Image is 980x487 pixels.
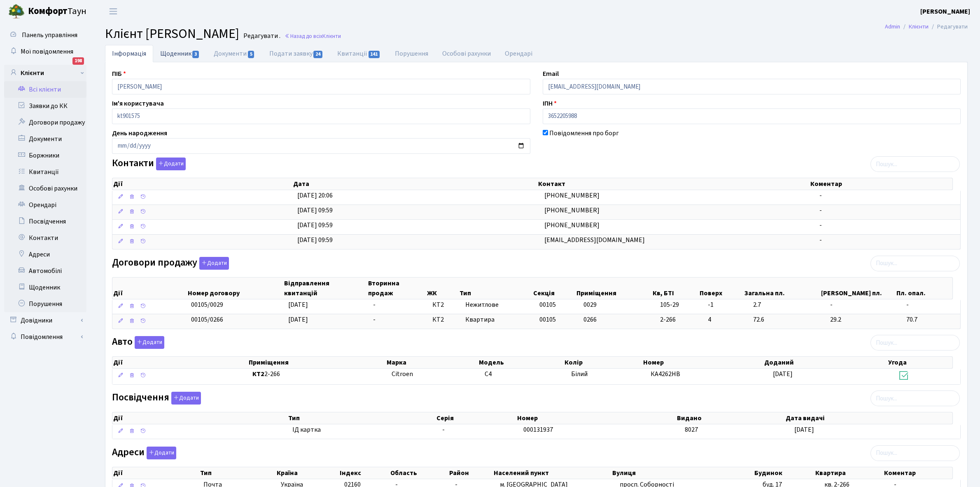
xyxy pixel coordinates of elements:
label: ІПН [543,99,557,108]
span: 105-29 [660,300,701,310]
span: КТ2 [432,315,459,325]
th: Відправлення квитанцій [283,278,367,299]
span: 2-266 [252,369,385,379]
span: - [819,206,822,215]
span: - [819,221,822,230]
span: - [830,300,899,310]
a: [PERSON_NAME] [920,7,970,16]
span: Квартира [465,315,533,325]
a: Додати [154,156,186,171]
th: Колір [564,357,643,368]
label: ПІБ [112,69,126,79]
a: Порушення [388,45,435,62]
span: [DATE] [773,369,793,379]
button: Посвідчення [171,392,201,405]
span: [DATE] 20:06 [297,191,333,200]
label: Повідомлення про борг [549,128,619,138]
th: Квартира [814,467,883,479]
th: [PERSON_NAME] пл. [820,278,896,299]
span: 000131937 [523,425,553,434]
span: 3 [192,51,199,58]
span: 0029 [583,300,597,309]
a: Заявки до КК [4,98,86,114]
span: [DATE] 09:59 [297,206,333,215]
a: Орендарі [498,45,539,62]
a: Інформація [105,45,153,62]
th: Країна [276,467,339,479]
span: 8027 [685,425,698,434]
a: Документи [4,131,86,147]
input: Пошук... [870,335,960,351]
img: logo.png [8,3,25,20]
a: Admin [885,22,900,31]
label: Авто [112,336,164,349]
span: [DATE] 09:59 [297,221,333,230]
th: Тип [199,467,276,479]
th: Поверх [699,278,744,299]
b: КТ2 [252,369,264,379]
label: Контакти [112,158,186,170]
th: Коментар [883,467,952,479]
span: - [819,235,822,245]
span: [PHONE_NUMBER] [544,206,600,215]
span: Клієнт [PERSON_NAME] [105,24,239,43]
span: 0266 [583,315,597,324]
a: Особові рахунки [4,180,86,197]
th: Модель [478,357,564,368]
label: Адреси [112,447,176,459]
span: 72.6 [753,315,824,325]
th: Дії [112,357,248,368]
span: Нежитлове [465,300,533,310]
span: 141 [369,51,380,58]
th: Номер [516,412,676,424]
a: Щоденник [153,45,207,62]
span: 24 [313,51,322,58]
span: -1 [708,300,747,310]
button: Авто [135,336,164,349]
a: Всі клієнти [4,81,86,98]
a: Посвідчення [4,213,86,230]
th: Доданий [763,357,887,368]
span: - [906,300,957,310]
label: День народження [112,128,167,138]
a: Панель управління [4,27,86,43]
a: Клієнти [909,22,929,31]
a: Квитанції [330,45,387,62]
div: 198 [72,57,84,65]
th: Загальна пл. [744,278,820,299]
b: Комфорт [28,5,68,18]
span: 5 [248,51,254,58]
li: Редагувати [929,22,968,31]
span: 00105 [539,300,556,309]
th: Секція [532,278,576,299]
button: Договори продажу [199,257,229,270]
th: Тип [459,278,532,299]
span: - [373,300,376,309]
th: Будинок [754,467,814,479]
span: 70.7 [906,315,957,325]
th: Номер договору [187,278,283,299]
a: Додати [169,391,201,405]
span: - [819,191,822,200]
span: Панель управління [22,31,77,40]
nav: breadcrumb [873,18,980,35]
label: Посвідчення [112,392,201,405]
th: Номер [642,357,763,368]
a: Мої повідомлення198 [4,43,86,60]
span: КА4262НВ [651,369,680,379]
th: Видано [676,412,784,424]
th: Тип [287,412,436,424]
a: Додати [133,335,164,349]
a: Договори продажу [4,114,86,131]
button: Переключити навігацію [103,5,124,18]
span: [PHONE_NUMBER] [544,221,600,230]
span: - [442,425,445,434]
a: Автомобілі [4,263,86,279]
th: Дії [112,467,199,479]
th: ЖК [426,278,459,299]
span: [DATE] [288,300,308,309]
th: Область [390,467,448,479]
th: Населений пункт [493,467,611,479]
input: Пошук... [870,156,960,172]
